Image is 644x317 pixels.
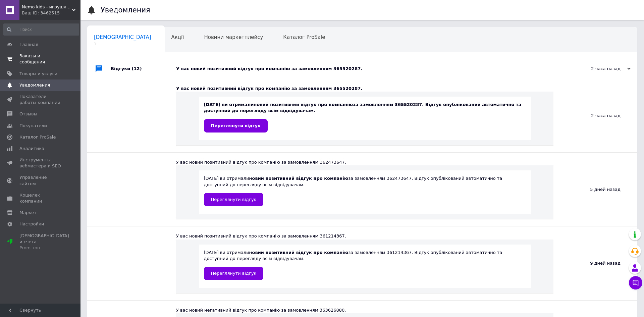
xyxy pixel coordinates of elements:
span: Акції [171,34,184,40]
span: Переглянути відгук [211,271,257,276]
b: новий позитивний відгук про компанію [249,250,348,255]
b: новий позитивний відгук про компанію [254,102,353,107]
div: У вас новий позитивний відгук про компанію за замовленням 365520287. [176,86,553,92]
span: Каталог ProSale [283,34,325,40]
h1: Уведомления [101,6,150,14]
span: Маркет [19,210,37,216]
span: Заказы и сообщения [19,53,62,65]
div: 9 дней назад [553,226,637,300]
a: Переглянути відгук [204,267,264,280]
span: Управление сайтом [19,174,62,187]
span: 1 [94,42,151,47]
div: [DATE] ви отримали за замовленням 361214367. Відгук опублікований автоматично та доступний до пер... [204,250,526,280]
div: У вас новий негативний відгук про компанію за замовленням 363626880. [176,307,553,313]
div: Ваш ID: 3462515 [22,10,80,16]
span: Переглянути відгук [211,123,261,128]
span: Отзывы [19,111,37,117]
span: Товары и услуги [19,71,57,77]
span: Новини маркетплейсу [204,34,263,40]
div: У вас новий позитивний відгук про компанію за замовленням 365520287. [176,66,563,72]
span: Главная [19,42,38,48]
span: Покупатели [19,123,47,129]
div: Prom топ [19,245,69,251]
span: Nemo kids - игрушки и товары для детей [22,4,72,10]
div: [DATE] ви отримали за замовленням 362473647. Відгук опублікований автоматично та доступний до пер... [204,175,526,206]
span: Переглянути відгук [211,197,257,202]
div: 5 дней назад [553,153,637,226]
input: Поиск [3,23,79,36]
span: Настройки [19,221,44,227]
span: [DEMOGRAPHIC_DATA] [94,34,151,40]
button: Чат с покупателем [629,276,642,289]
span: Показатели работы компании [19,94,62,106]
span: Каталог ProSale [19,134,56,140]
div: Відгуки [111,59,176,79]
div: У вас новий позитивний відгук про компанію за замовленням 361214367. [176,233,553,239]
div: У вас новий позитивний відгук про компанію за замовленням 362473647. [176,159,553,165]
div: 2 часа назад [553,79,637,152]
a: Переглянути відгук [204,119,268,133]
span: Кошелек компании [19,192,62,204]
span: [DEMOGRAPHIC_DATA] и счета [19,233,69,251]
span: (12) [132,66,142,71]
span: Уведомления [19,82,50,88]
b: новий позитивний відгук про компанію [249,176,348,181]
span: Аналитика [19,146,44,152]
div: [DATE] ви отримали за замовленням 365520287. Відгук опублікований автоматично та доступний до пер... [204,102,526,132]
div: 2 часа назад [563,66,631,72]
a: Переглянути відгук [204,193,264,206]
span: Инструменты вебмастера и SEO [19,157,62,169]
